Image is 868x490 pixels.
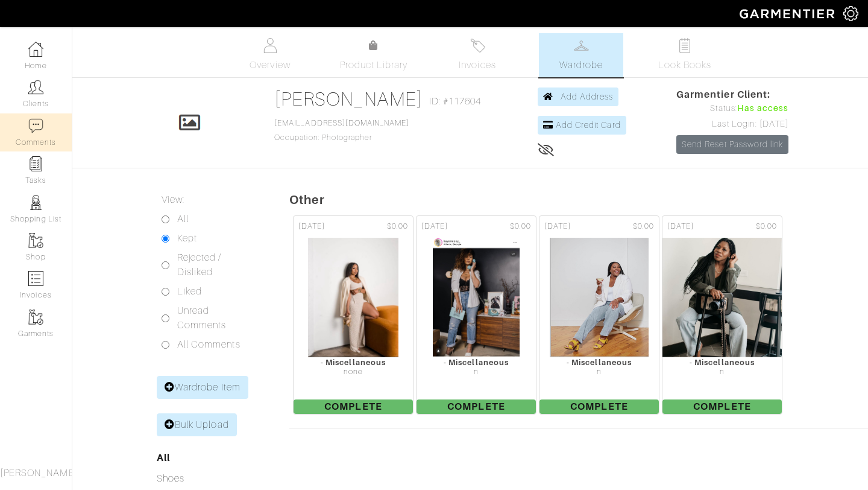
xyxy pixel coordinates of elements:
img: gear-icon-white-bd11855cb880d31180b6d7d6211b90ccbf57a29d726f0c71d8c61bd08dd39cc2.png [843,6,858,21]
div: n [539,367,659,377]
img: ehaQnWFk79D74JuwLr9arksw [549,237,649,358]
span: Invoices [459,58,495,72]
span: $0.00 [510,221,531,232]
span: Product Library [340,58,408,72]
span: Overview [250,58,290,72]
div: Status: [676,102,788,115]
span: Has access [737,102,789,115]
span: Add Address [561,92,614,101]
div: - Miscellaneous [539,358,659,367]
img: garments-icon-b7da505a4dc4fd61783c78ac3ca0ef83fa9d6f193b1c9dc38574b1d14d53ca28.png [28,233,43,248]
img: todo-9ac3debb85659649dc8f770b8b6100bb5dab4b48dedcbae339e5042a72dfd3cc.svg [678,38,693,53]
span: Complete [539,399,659,414]
a: Bulk Upload [157,413,237,436]
span: Look Books [658,58,712,72]
img: rFn1FSRdxbHZhXmWRtCn2tYV [307,237,399,358]
a: Look Books [643,33,727,77]
img: wardrobe-487a4870c1b7c33e795ec22d11cfc2ed9d08956e64fb3008fe2437562e282088.svg [574,38,589,53]
label: All [177,212,189,226]
div: Last Login: [DATE] [676,118,788,131]
a: Overview [228,33,312,77]
img: garments-icon-b7da505a4dc4fd61783c78ac3ca0ef83fa9d6f193b1c9dc38574b1d14d53ca28.png [28,310,43,325]
img: basicinfo-40fd8af6dae0f16599ec9e87c0ef1c0a1fdea2edbe929e3d69a839185d80c458.svg [263,38,278,53]
a: Product Library [332,39,416,72]
img: orders-27d20c2124de7fd6de4e0e44c1d41de31381a507db9b33961299e4e07d508b8c.svg [470,38,485,53]
a: [PERSON_NAME] [274,88,423,110]
img: xkfN747rmLJ5SKo1J6vpLBdN [659,237,784,358]
a: Wardrobe Item [157,376,248,399]
div: - Miscellaneous [662,358,782,367]
a: [DATE] $0.00 - Miscellaneous none Complete [292,214,415,416]
a: Add Address [538,87,619,106]
span: ID: #117604 [429,94,482,109]
a: [DATE] $0.00 - Miscellaneous n Complete [415,214,538,416]
label: View: [162,192,184,207]
a: Wardrobe [539,33,623,77]
a: [EMAIL_ADDRESS][DOMAIN_NAME] [274,119,409,127]
span: [DATE] [421,221,448,232]
label: All Comments [177,337,241,352]
div: - Miscellaneous [294,358,413,367]
h5: Other [289,192,868,207]
label: Kept [177,231,197,246]
img: garmentier-logo-header-white-b43fb05a5012e4ada735d5af1a66efaba907eab6374d6393d1fbf88cb4ef424d.png [734,3,843,24]
div: - Miscellaneous [417,358,536,367]
img: stylists-icon-eb353228a002819b7ec25b43dbf5f0378dd9e0616d9560372ff212230b889e62.png [28,195,43,210]
span: Complete [417,399,536,414]
span: $0.00 [756,221,777,232]
img: dashboard-icon-dbcd8f5a0b271acd01030246c82b418ddd0df26cd7fceb0bd07c9910d44c42f6.png [28,42,43,57]
div: n [662,367,782,377]
label: Liked [177,284,202,299]
span: Occupation: Photographer [274,119,409,142]
a: Invoices [435,33,520,77]
img: orders-icon-0abe47150d42831381b5fb84f609e132dff9fe21cb692f30cb5eec754e2cba89.png [28,271,43,286]
span: Wardrobe [559,58,603,72]
a: All [157,452,170,463]
a: [DATE] $0.00 - Miscellaneous n Complete [538,214,661,416]
span: [DATE] [544,221,571,232]
span: $0.00 [387,221,408,232]
div: none [294,367,413,377]
span: [DATE] [667,221,694,232]
img: htXogd5cZFJqPsoBNJxRaxqL [432,237,520,358]
div: n [417,367,536,377]
span: [DATE] [298,221,325,232]
a: Add Credit Card [538,116,626,135]
a: [DATE] $0.00 - Miscellaneous n Complete [661,214,784,416]
label: Rejected / Disliked [177,250,259,279]
img: clients-icon-6bae9207a08558b7cb47a8932f037763ab4055f8c8b6bfacd5dc20c3e0201464.png [28,80,43,95]
span: Add Credit Card [556,120,621,130]
span: Complete [662,399,782,414]
label: Unread Comments [177,304,259,332]
span: Complete [294,399,413,414]
span: Garmentier Client: [676,87,788,102]
span: $0.00 [633,221,654,232]
a: Send Reset Password link [676,135,788,154]
img: comment-icon-a0a6a9ef722e966f86d9cbdc48e553b5cf19dbc54f86b18d962a5391bc8f6eb6.png [28,118,43,133]
a: Shoes [157,473,184,484]
img: reminder-icon-8004d30b9f0a5d33ae49ab947aed9ed385cf756f9e5892f1edd6e32f2345188e.png [28,156,43,171]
